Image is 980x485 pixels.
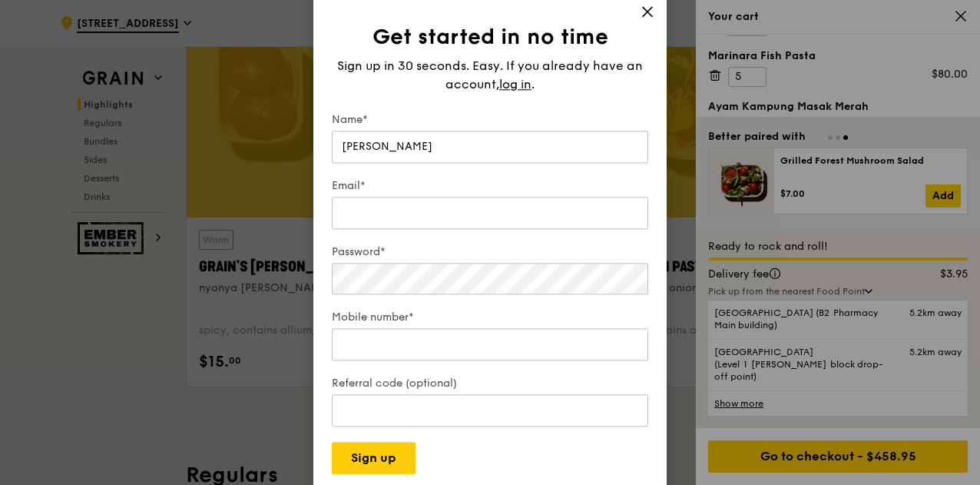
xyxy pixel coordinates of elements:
[332,23,648,51] h1: Get started in no time
[332,310,648,325] label: Mobile number*
[332,442,416,474] button: Sign up
[531,77,535,91] span: .
[332,112,648,128] label: Name*
[337,58,643,91] span: Sign up in 30 seconds. Easy. If you already have an account,
[332,178,648,194] label: Email*
[332,376,648,391] label: Referral code (optional)
[332,244,648,260] label: Password*
[499,75,531,94] span: log in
